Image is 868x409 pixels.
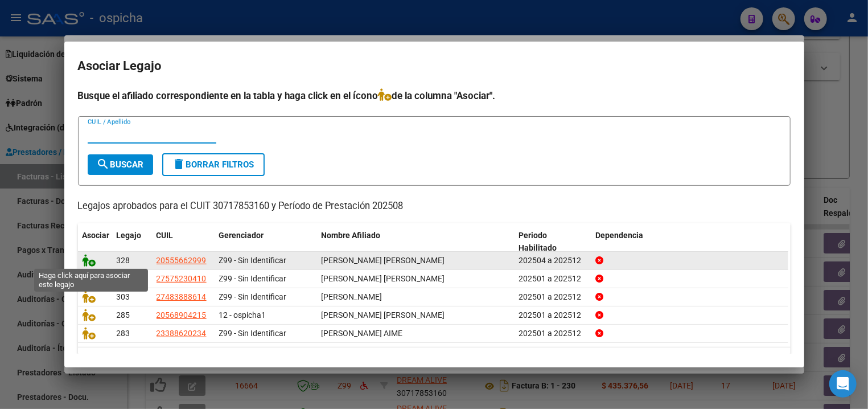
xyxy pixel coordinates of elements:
[322,231,381,240] span: Nombre Afiliado
[322,310,445,320] span: BUERA JUAN JOSUE
[78,199,791,214] p: Legajos aprobados para el CUIT 30717853160 y Período de Prestación 202508
[219,292,287,301] span: Z99 - Sin Identificar
[172,159,254,170] span: Borrar Filtros
[117,310,130,320] span: 285
[317,223,515,261] datatable-header-cell: Nombre Afiliado
[97,159,144,170] span: Buscar
[591,223,788,261] datatable-header-cell: Dependencia
[519,254,586,267] div: 202504 a 202512
[157,329,207,338] span: 23388620234
[88,154,153,175] button: Buscar
[117,292,130,301] span: 303
[829,370,857,398] div: Open Intercom Messenger
[701,352,718,371] li: page 3
[83,231,110,240] span: Asociar
[219,231,264,240] span: Gerenciador
[219,329,287,338] span: Z99 - Sin Identificar
[219,310,266,320] span: 12 - ospicha1
[684,352,701,371] li: page 2
[112,223,152,261] datatable-header-cell: Legajo
[117,274,130,283] span: 316
[519,327,586,340] div: 202501 a 202512
[514,223,591,261] datatable-header-cell: Periodo Habilitado
[215,223,317,261] datatable-header-cell: Gerenciador
[78,347,219,376] div: 20 registros
[157,292,207,301] span: 27483888614
[718,352,735,371] li: page 4
[157,310,207,320] span: 20568904215
[322,256,445,265] span: GAUTO GUTIERREZ VALENTINO NAHUM
[157,256,207,265] span: 20555662999
[78,55,791,77] h2: Asociar Legajo
[117,256,130,265] span: 328
[595,231,643,240] span: Dependencia
[117,329,130,338] span: 283
[219,274,287,283] span: Z99 - Sin Identificar
[322,274,445,283] span: GARCIA VEGA BIANCA DENISE
[519,291,586,304] div: 202501 a 202512
[172,157,186,171] mat-icon: delete
[157,231,174,240] span: CUIL
[152,223,215,261] datatable-header-cell: CUIL
[219,256,287,265] span: Z99 - Sin Identificar
[519,309,586,322] div: 202501 a 202512
[78,223,112,261] datatable-header-cell: Asociar
[519,231,557,253] span: Periodo Habilitado
[78,88,791,103] h4: Busque el afiliado correspondiente en la tabla y haga click en el ícono de la columna "Asociar".
[322,292,382,301] span: AQUINO GLORIA ESTEFANIA
[117,231,142,240] span: Legajo
[157,274,207,283] span: 27575230410
[322,329,403,338] span: CEBALLOS PRISCILA AIME
[519,272,586,285] div: 202501 a 202512
[667,352,684,371] li: page 1
[162,153,265,176] button: Borrar Filtros
[97,157,110,171] mat-icon: search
